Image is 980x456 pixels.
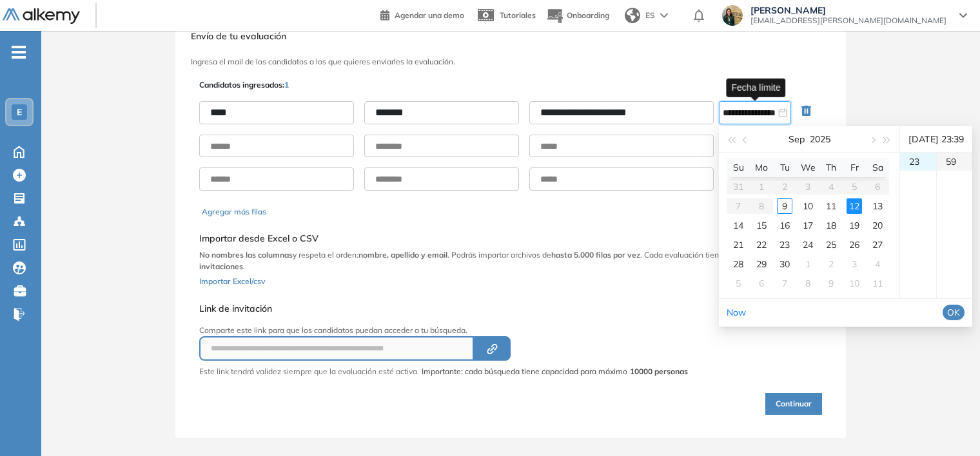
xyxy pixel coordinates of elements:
td: 2025-09-15 [750,216,773,235]
a: Now [727,307,746,318]
td: 2025-09-18 [819,216,843,235]
span: Tutoriales [500,10,536,20]
td: 2025-09-14 [727,216,750,235]
td: 2025-09-23 [773,235,796,254]
div: 17 [800,218,816,233]
td: 2025-09-16 [773,216,796,235]
td: 2025-09-19 [843,216,866,235]
td: 2025-09-09 [773,196,796,216]
div: 10 [800,198,816,214]
strong: 10000 personas [630,366,688,376]
td: 2025-09-20 [866,216,889,235]
img: arrow [660,13,668,18]
th: Tu [773,158,796,177]
div: 19 [847,218,862,233]
div: 4 [870,256,885,272]
div: 25 [823,237,839,252]
div: 13 [870,198,885,214]
td: 2025-09-28 [727,254,750,274]
div: 15 [754,218,769,233]
span: Importante: cada búsqueda tiene capacidad para máximo [422,366,688,377]
div: [DATE] 23:39 [905,126,967,152]
div: 22 [754,237,769,252]
div: Fecha límite [726,78,785,97]
button: Sep [789,126,805,152]
div: 29 [754,256,769,272]
div: 11 [823,198,839,214]
button: Continuar [765,393,822,415]
td: 2025-09-17 [796,216,819,235]
div: 26 [847,237,862,252]
span: Onboarding [567,10,609,20]
td: 2025-09-12 [843,196,866,216]
td: 2025-09-13 [866,196,889,216]
th: Th [819,158,843,177]
b: nombre, apellido y email [358,250,447,260]
td: 2025-10-11 [866,274,889,293]
p: Este link tendrá validez siempre que la evaluación esté activa. [199,366,419,377]
div: 27 [870,237,885,252]
b: No nombres las columnas [199,250,293,260]
td: 2025-10-02 [819,254,843,274]
h3: Envío de tu evaluación [191,31,830,42]
th: Sa [866,158,889,177]
div: 16 [777,218,792,233]
td: 2025-09-30 [773,254,796,274]
span: OK [947,305,960,319]
img: Logo [3,8,80,24]
div: 23 [900,153,936,171]
th: Mo [750,158,773,177]
th: Fr [843,158,866,177]
button: Agregar más filas [202,206,266,218]
span: Agendar una demo [395,10,464,20]
p: Candidatos ingresados: [199,79,289,91]
div: 28 [730,256,746,272]
td: 2025-09-26 [843,235,866,254]
iframe: Chat Widget [916,394,980,456]
div: 30 [777,256,792,272]
div: 20 [870,218,885,233]
b: hasta 5.000 filas por vez [551,250,640,260]
span: 1 [284,80,289,90]
th: We [796,158,819,177]
span: [PERSON_NAME] [750,5,946,15]
td: 2025-10-05 [727,274,750,293]
button: Onboarding [546,2,609,30]
td: 2025-09-27 [866,235,889,254]
div: 3 [847,256,862,272]
td: 2025-09-21 [727,235,750,254]
span: [EMAIL_ADDRESS][PERSON_NAME][DOMAIN_NAME] [750,15,946,26]
div: 12 [847,198,862,214]
b: límite de 10.000 invitaciones [199,250,792,271]
div: 8 [800,276,816,291]
td: 2025-09-25 [819,235,843,254]
div: 18 [823,218,839,233]
p: Comparte este link para que los candidatos puedan acceder a tu búsqueda. [199,325,688,336]
th: Su [727,158,750,177]
span: Importar Excel/csv [199,276,265,286]
div: 5 [730,276,746,291]
div: 10 [847,276,862,291]
td: 2025-09-24 [796,235,819,254]
td: 2025-10-07 [773,274,796,293]
td: 2025-10-09 [819,274,843,293]
a: Agendar una demo [380,6,464,22]
td: 2025-09-11 [819,196,843,216]
div: 6 [754,276,769,291]
p: y respeta el orden: . Podrás importar archivos de . Cada evaluación tiene un . [199,249,822,272]
button: OK [943,305,965,320]
div: 11 [870,276,885,291]
button: 2025 [810,126,830,152]
td: 2025-10-01 [796,254,819,274]
div: 21 [730,237,746,252]
h5: Importar desde Excel o CSV [199,233,822,244]
td: 2025-10-06 [750,274,773,293]
div: 14 [730,218,746,233]
td: 2025-09-10 [796,196,819,216]
td: 2025-10-04 [866,254,889,274]
td: 2025-09-29 [750,254,773,274]
div: 2 [823,256,839,272]
h5: Link de invitación [199,303,688,314]
span: E [17,107,22,117]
